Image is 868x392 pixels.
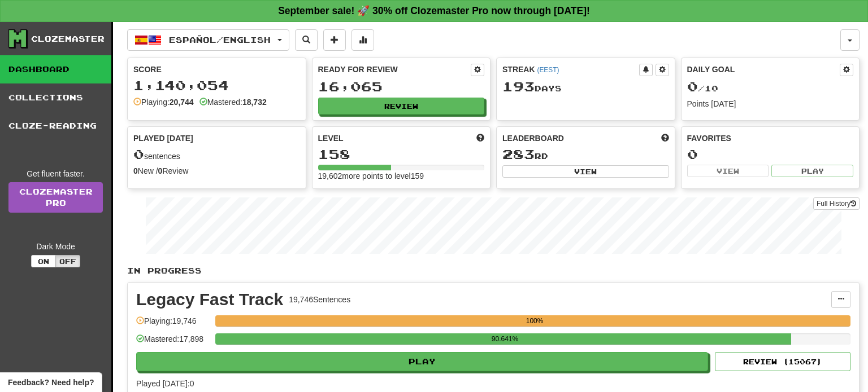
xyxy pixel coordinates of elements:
[127,265,860,276] p: In Progress
[502,147,669,162] div: rd
[318,133,344,144] span: Level
[133,147,300,162] div: sentences
[502,80,669,94] div: Day s
[687,165,769,177] button: View
[295,29,318,51] button: Search sentences
[242,98,267,107] strong: 18,732
[169,35,271,45] span: Español / English
[318,98,485,114] button: Review
[318,170,485,182] div: 19,602 more points to level 159
[661,133,669,144] span: This week in points, UTC
[318,80,485,94] div: 16,065
[715,352,850,371] button: Review (15067)
[687,147,854,161] div: 0
[502,78,535,94] span: 193
[31,255,56,267] button: On
[537,66,559,74] a: (EEST)
[687,98,854,109] div: Points [DATE]
[8,182,103,213] a: ClozemasterPro
[502,64,639,75] div: Streak
[502,133,564,144] span: Leaderboard
[771,165,853,177] button: Play
[133,96,194,108] div: Playing:
[687,83,718,93] span: / 10
[133,146,144,162] span: 0
[687,64,840,76] div: Daily Goal
[219,333,791,345] div: 90.641%
[8,168,103,179] div: Get fluent faster.
[136,379,194,388] span: Played [DATE]: 0
[8,241,103,252] div: Dark Mode
[502,165,669,178] button: View
[133,165,300,177] div: New / Review
[133,166,138,175] strong: 0
[687,78,698,94] span: 0
[219,315,850,327] div: 100%
[289,294,350,305] div: 19,746 Sentences
[813,197,860,210] button: Full History
[133,133,193,144] span: Played [DATE]
[136,333,210,352] div: Mastered: 17,898
[351,29,374,51] button: More stats
[687,133,854,144] div: Favorites
[199,96,267,108] div: Mastered:
[133,78,300,93] div: 1,140,054
[170,98,194,107] strong: 20,744
[278,5,590,16] strong: September sale! 🚀 30% off Clozemaster Pro now through [DATE]!
[318,64,471,75] div: Ready for Review
[323,29,346,51] button: Add sentence to collection
[8,377,94,388] span: Open feedback widget
[318,147,485,161] div: 158
[55,255,80,267] button: Off
[127,29,289,51] button: Español/English
[133,64,300,75] div: Score
[158,166,163,175] strong: 0
[502,146,535,162] span: 283
[476,133,484,144] span: Score more points to level up
[136,352,708,371] button: Play
[136,315,210,334] div: Playing: 19,746
[31,33,105,45] div: Clozemaster
[136,291,283,308] div: Legacy Fast Track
